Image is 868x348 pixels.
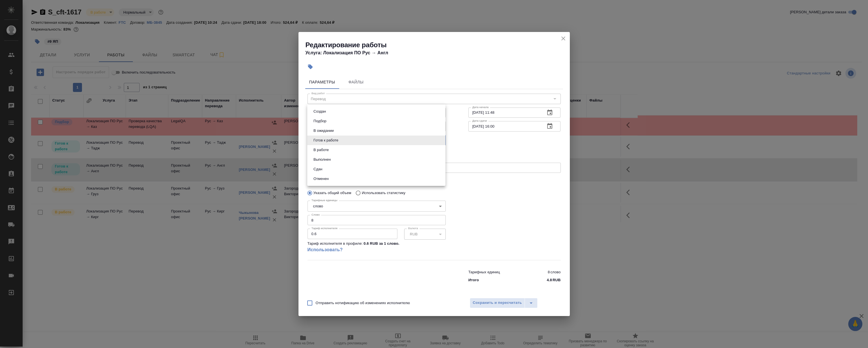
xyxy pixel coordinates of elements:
button: В работе [312,147,330,153]
button: Отменен [312,176,330,182]
button: Готов к работе [312,137,340,143]
button: В ожидании [312,128,335,134]
button: Подбор [312,118,328,124]
button: Выполнен [312,156,332,163]
button: Создан [312,108,328,115]
button: Сдан [312,166,324,172]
